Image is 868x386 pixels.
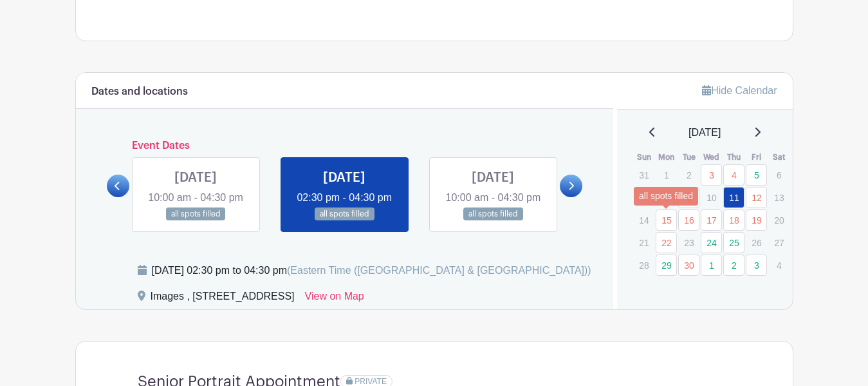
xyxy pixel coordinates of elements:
a: 29 [656,255,677,276]
p: 26 [746,233,767,253]
p: 20 [768,210,790,230]
a: 18 [723,209,744,231]
th: Fri [745,151,768,164]
div: all spots filled [634,187,698,206]
a: 30 [678,255,699,276]
p: 28 [633,255,654,275]
a: View on Map [305,289,364,309]
th: Sun [633,151,655,164]
p: 13 [768,188,790,207]
p: 4 [768,255,790,275]
th: Sat [768,151,790,164]
p: 1 [656,165,677,185]
a: 3 [701,164,722,186]
a: 16 [678,209,699,231]
a: 24 [701,232,722,253]
a: 25 [723,232,744,253]
p: 14 [633,210,654,230]
p: 23 [678,233,699,253]
a: 4 [723,164,744,186]
span: (Eastern Time ([GEOGRAPHIC_DATA] & [GEOGRAPHIC_DATA])) [287,265,591,276]
p: 31 [633,165,654,185]
th: Wed [700,151,723,164]
a: 1 [701,255,722,276]
p: 6 [768,165,790,185]
a: 5 [746,164,767,186]
p: 7 [633,188,654,207]
p: 27 [768,233,790,253]
a: 12 [746,187,767,208]
h6: Event Dates [129,140,560,152]
a: 17 [701,209,722,231]
span: [DATE] [688,125,721,140]
span: PRIVATE [355,377,387,386]
th: Mon [655,151,678,164]
a: 22 [656,232,677,253]
p: 21 [633,233,654,253]
div: Images , [STREET_ADDRESS] [151,289,295,309]
a: 2 [723,255,744,276]
th: Thu [723,151,745,164]
a: 11 [723,187,744,208]
th: Tue [678,151,700,164]
a: 3 [746,255,767,276]
p: 2 [678,165,699,185]
a: Hide Calendar [702,85,777,96]
div: [DATE] 02:30 pm to 04:30 pm [152,263,591,278]
a: 15 [656,209,677,231]
h6: Dates and locations [91,86,188,98]
a: 19 [746,209,767,231]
